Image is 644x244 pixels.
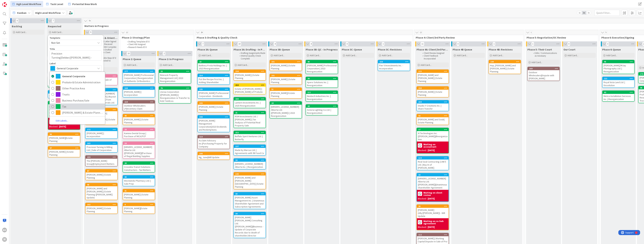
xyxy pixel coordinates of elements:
div: [PERSON_NAME] | Estate Planning [417,90,449,97]
div: [PERSON_NAME] and Souk| Estate Planning [417,117,449,125]
div: 40[PERSON_NAME] Professional Corporation | 2023 Reorganization [306,60,338,74]
div: 153 [235,84,266,86]
a: 153Estate of [PERSON_NAME] | [PERSON_NAME] of Probate [234,83,266,94]
div: 137Made by Marcus Ltd. | Agreements with 98 Food Co [234,145,266,155]
div: [DATE] [59,125,66,128]
div: Outdoor Wholesalers|Dispute with [PERSON_NAME] [528,70,559,81]
div: 150Pier V Investments Inc. - Incorporation [378,60,410,71]
div: [DATE] [428,149,435,152]
a: 16[DRIVERS_LICENSE_NUMBER] Alberta Inc. | Reorganization [234,158,266,169]
a: 106[PERSON_NAME] | Estate Planning [197,101,230,112]
div: 95 [603,60,634,63]
div: 119 [417,156,449,160]
div: 168[PERSON_NAME] | Incorporation [123,87,155,97]
div: 108[PERSON_NAME] Management Corporation|2023 Divdiends and Redemptions [198,115,229,132]
div: 164Outdoor Wholesalers LP|Inventory Claim [123,100,155,111]
div: 163Precision Turning & Milling Ltd. | Sale of Corporation [86,142,117,152]
a: 108[PERSON_NAME] Management Corporation|2023 Divdiends and Redemptions [197,115,230,132]
a: 63Metco Installation Services Inc. | Reorganization [602,91,635,102]
div: 106 [198,102,229,105]
div: 23 [198,60,229,63]
a: Probate & Estate Administration [50,79,105,85]
div: 184 [418,101,449,103]
a: 21RSM Investments Ltd. / [PERSON_NAME] | Tax Analysis of Potential Real Property Sale [234,111,266,128]
div: 135 [199,88,229,91]
div: RSM Investments Ltd. / [PERSON_NAME] | Tax Analysis of Potential Real Property Sale [234,114,266,128]
div: Kamino Dental Group | Purchase of MCA/PCP [123,131,155,138]
div: 110Acclaim Advisory Inc.|Purchasing Property for Company [198,135,229,149]
a: 29Crosslinx Transit Solutions - Constructors - Tax Matters [123,161,155,172]
a: 135[PERSON_NAME] Professional Corporation - Dividends [197,88,230,99]
span: Tax [62,104,103,109]
div: 149 [490,61,521,63]
span: Add Card... [493,54,503,57]
div: 94[PERSON_NAME], [PERSON_NAME] and [PERSON_NAME] | Exit from [GEOGRAPHIC_DATA] [48,101,80,118]
a: 95[PERSON_NAME]/MJay Photography Ltd. | Reorganization [602,60,635,74]
div: [PERSON_NAME] | Incorporation [86,131,117,138]
b: High Level Workflow [35,11,61,14]
a: 101[PERSON_NAME] | Estate Planning [270,74,302,85]
a: 159The [PERSON_NAME] Group|Employment Matters [85,155,118,166]
div: 115 [417,70,449,73]
a: 111Nextech Industries Inc. | Reorganization [306,91,338,102]
div: 17XI Technologies Inc. ([PERSON_NAME])|Reorganization [417,128,449,142]
div: 48 [125,115,155,117]
a: 119Real Seal Contracting (1987) Ltd. | Buy-In of [PERSON_NAME] [417,156,449,170]
div: 152 [234,131,266,134]
div: 21RSM Investments Ltd. / [PERSON_NAME] | Tax Analysis of Potential Real Property Sale [234,111,266,128]
div: 19[DRIVERS_LICENSE_NUMBER] Alberta Ltd. ([PERSON_NAME])|Purchase of Regal Building Supplies [123,142,155,158]
span: [PERSON_NAME] & Estate Planning [62,110,103,115]
div: [PERSON_NAME] | Estate Planning [270,63,302,71]
a: Trusts [50,91,105,97]
a: 19[DRIVERS_LICENSE_NUMBER] Alberta Ltd. ([PERSON_NAME])|Purchase of Regal Building Supplies [123,142,155,159]
div: 169Outdoor Wholesalers|Dispute with [PERSON_NAME] [528,67,559,81]
div: 23Bathory-Frota Holdings Inc. | 2023 Reorganization [198,60,229,71]
div: Estate of [PERSON_NAME] | [PERSON_NAME] of Probate [234,87,266,94]
a: 164Outdoor Wholesalers LP|Inventory Claim [123,100,155,111]
div: 29 [123,162,155,165]
a: 184Studio Y Creations Inc. | Share Transfer [417,100,449,111]
span: Label [50,62,56,65]
a: 168[PERSON_NAME] | Incorporation [123,86,155,97]
span: Add Card... [382,54,393,57]
div: 48 [123,114,155,117]
span: General Corporate [62,74,103,79]
a: 194[PERSON_NAME] | Estate Planning [234,69,266,81]
div: 22Rimrock Property Management Ltd | 2023 Reorganization [159,70,191,83]
a: Hgh Level Workflow [10,1,43,7]
div: 194[PERSON_NAME] | Estate Planning [234,70,266,80]
div: 96 [48,133,80,136]
div: [PERSON_NAME]|Estate Planning [48,136,80,143]
div: 24 [271,102,302,104]
div: 153Estate of [PERSON_NAME] | [PERSON_NAME] of Probate [234,84,266,94]
div: 181 [271,61,302,63]
div: Buffalo Spirit Ventures Ltd. | Butterfly [234,134,266,142]
div: 18 [123,128,155,131]
a: 152Buffalo Spirit Ventures Ltd. | Butterfly [234,131,266,142]
a: 154Put the Recipe First Inc. | Adding Shareholder [197,74,230,85]
div: 194 [235,70,266,73]
span: Add Card... [346,54,357,57]
span: Add Card... [606,54,617,57]
div: [DRIVERS_LICENSE_NUMBER] Alberta Inc. | Reorganization [234,162,266,169]
span: Add Card... [531,61,542,64]
div: 95[PERSON_NAME]/MJay Photography Ltd. | Reorganization [603,60,634,74]
div: Blocked: [49,125,58,128]
div: Made by Marcus Ltd. | Agreements with 98 Food Co [234,148,266,155]
a: 40[PERSON_NAME] Professional Corporation | 2023 Reorganization [306,60,338,74]
span: Support [7,1,15,5]
div: 119Real Seal Contracting (1987) Ltd. | Buy-In of [PERSON_NAME] [417,156,449,170]
div: 172 [86,128,117,131]
a: 172[PERSON_NAME] | Incorporation [85,128,118,139]
div: 63 [604,91,634,94]
div: 198 [199,152,229,155]
a: 150Pier V Investments Inc. - Incorporation [378,60,410,71]
div: Nextech Industries Inc. | Reorganization [306,94,338,101]
div: XI Technologies Inc. ([PERSON_NAME])|Reorganization [417,131,449,142]
div: 154 [198,74,229,77]
span: Other Practice Area [62,86,103,91]
span: Probate & Estate Administration [62,80,103,85]
div: 184Studio Y Creations Inc. | Share Transfer [417,100,449,111]
div: 150 [380,61,410,63]
a: 48[PERSON_NAME] | Estate Planning [123,114,155,125]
